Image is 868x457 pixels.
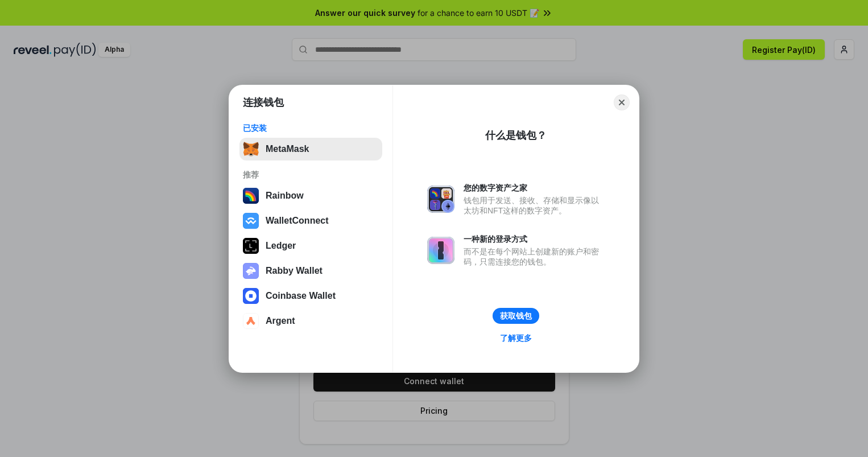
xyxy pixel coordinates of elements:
div: 了解更多 [500,333,532,343]
div: Ledger [266,241,296,251]
button: Close [614,94,630,110]
img: svg+xml,%3Csvg%20xmlns%3D%22http%3A%2F%2Fwww.w3.org%2F2000%2Fsvg%22%20fill%3D%22none%22%20viewBox... [427,237,454,264]
img: svg+xml,%3Csvg%20fill%3D%22none%22%20height%3D%2233%22%20viewBox%3D%220%200%2035%2033%22%20width%... [243,141,259,157]
div: Coinbase Wallet [266,291,336,301]
button: Coinbase Wallet [239,285,382,307]
div: 一种新的登录方式 [464,234,605,244]
img: svg+xml,%3Csvg%20width%3D%2228%22%20height%3D%2228%22%20viewBox%3D%220%200%2028%2028%22%20fill%3D... [243,213,259,229]
div: 钱包用于发送、接收、存储和显示像以太坊和NFT这样的数字资产。 [464,195,605,216]
img: svg+xml,%3Csvg%20width%3D%2228%22%20height%3D%2228%22%20viewBox%3D%220%200%2028%2028%22%20fill%3D... [243,288,259,304]
button: MetaMask [239,138,382,160]
button: Rabby Wallet [239,260,382,282]
div: Rabby Wallet [266,266,323,276]
div: Rainbow [266,191,304,201]
a: 了解更多 [493,331,539,345]
button: Ledger [239,234,382,257]
div: WalletConnect [266,216,329,226]
button: 获取钱包 [493,308,539,324]
div: 推荐 [243,170,379,180]
img: svg+xml,%3Csvg%20width%3D%2228%22%20height%3D%2228%22%20viewBox%3D%220%200%2028%2028%22%20fill%3D... [243,313,259,329]
button: Argent [239,310,382,332]
img: svg+xml,%3Csvg%20width%3D%22120%22%20height%3D%22120%22%20viewBox%3D%220%200%20120%20120%22%20fil... [243,188,259,204]
img: svg+xml,%3Csvg%20xmlns%3D%22http%3A%2F%2Fwww.w3.org%2F2000%2Fsvg%22%20fill%3D%22none%22%20viewBox... [243,263,259,279]
div: 您的数字资产之家 [464,183,605,193]
div: Argent [266,316,295,326]
img: svg+xml,%3Csvg%20xmlns%3D%22http%3A%2F%2Fwww.w3.org%2F2000%2Fsvg%22%20width%3D%2228%22%20height%3... [243,238,259,254]
button: WalletConnect [239,209,382,232]
div: 已安装 [243,123,379,133]
button: Rainbow [239,184,382,207]
div: 而不是在每个网站上创建新的账户和密码，只需连接您的钱包。 [464,246,605,267]
div: 获取钱包 [500,311,532,321]
div: 什么是钱包？ [485,129,547,142]
h1: 连接钱包 [243,96,284,109]
div: MetaMask [266,144,309,154]
img: svg+xml,%3Csvg%20xmlns%3D%22http%3A%2F%2Fwww.w3.org%2F2000%2Fsvg%22%20fill%3D%22none%22%20viewBox... [427,186,454,213]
